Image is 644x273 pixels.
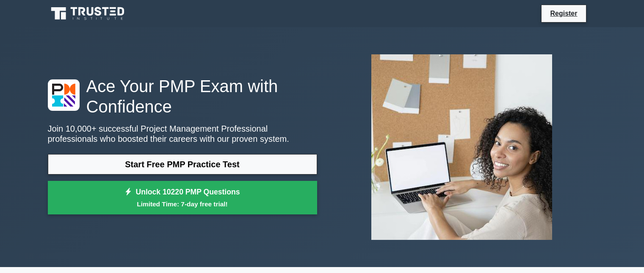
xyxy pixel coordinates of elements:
[545,8,582,19] a: Register
[58,199,307,209] small: Limited Time: 7-day free trial!
[48,124,317,144] p: Join 10,000+ successful Project Management Professional professionals who boosted their careers w...
[48,181,317,215] a: Unlock 10220 PMP QuestionsLimited Time: 7-day free trial!
[48,154,317,174] a: Start Free PMP Practice Test
[48,76,317,117] h1: Ace Your PMP Exam with Confidence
